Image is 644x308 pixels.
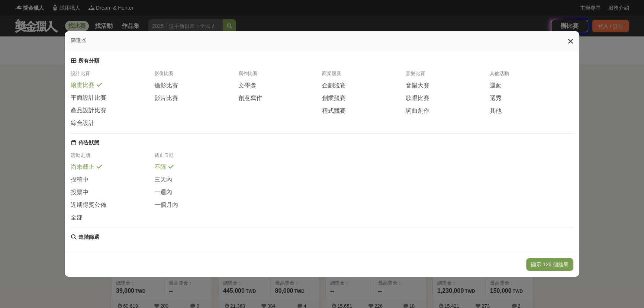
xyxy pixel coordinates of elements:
span: 攝影比賽 [154,82,178,90]
span: 程式競賽 [322,107,346,115]
span: 創意寫作 [238,94,262,102]
span: 尚未截止 [71,163,94,171]
div: 截止日期 [154,152,238,163]
button: 顯示 126 個結果 [526,258,573,271]
span: 選秀 [490,94,502,102]
div: 活動走期 [71,152,154,163]
span: 創業競賽 [322,94,346,102]
div: 設計比賽 [71,70,154,81]
span: 產品設計比賽 [71,107,106,115]
span: 平面設計比賽 [71,94,106,102]
span: 繪畫比賽 [71,81,94,89]
span: 詞曲創作 [406,107,429,115]
span: 全部 [71,214,83,222]
span: 不限 [154,163,166,171]
div: 寫作比賽 [238,70,322,81]
span: 運動 [490,82,502,90]
div: 佈告狀態 [78,139,99,146]
span: 音樂大賽 [406,82,429,90]
span: 歌唱比賽 [406,94,429,102]
span: 三天內 [154,176,172,184]
div: 影像比賽 [154,70,238,81]
span: 投稿中 [71,176,88,184]
div: 進階篩選 [78,234,99,241]
span: 近期得獎公佈 [71,201,106,209]
span: 影片比賽 [154,94,178,102]
div: 音樂比賽 [406,70,489,81]
div: 其他活動 [490,70,573,81]
span: 其他 [490,107,502,115]
div: 所有分類 [78,58,99,64]
div: 商業競賽 [322,70,406,81]
span: 文學獎 [238,82,256,90]
span: 一個月內 [154,201,178,209]
span: 綜合設計 [71,119,94,127]
span: 篩選器 [71,37,86,43]
span: 一週內 [154,189,172,196]
span: 投票中 [71,189,88,196]
span: 企劃競賽 [322,82,346,90]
